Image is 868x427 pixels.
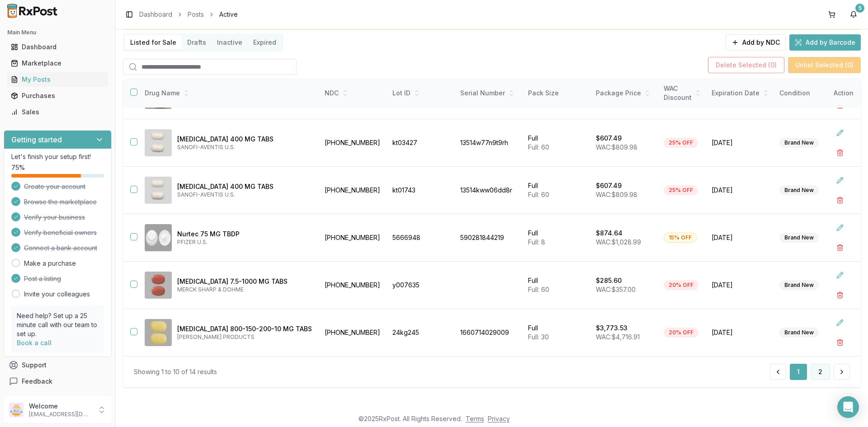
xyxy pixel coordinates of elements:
[832,334,848,351] button: Delete
[139,10,238,19] nav: breadcrumb
[832,125,848,141] button: Edit
[11,75,104,84] div: My Posts
[24,182,85,191] span: Create your account
[319,262,387,309] td: [PHONE_NUMBER]
[319,309,387,357] td: [PHONE_NUMBER]
[188,10,204,19] a: Posts
[528,286,549,293] span: Full: 60
[4,4,61,18] img: RxPost Logo
[387,309,455,357] td: 24kg245
[24,197,97,206] span: Browse the marketplace
[596,238,641,246] span: WAC: $1,028.99
[177,277,312,286] p: [MEDICAL_DATA] 7.5-1000 MG TABS
[177,182,312,191] p: [MEDICAL_DATA] 400 MG TABS
[596,191,637,198] span: WAC: $809.98
[177,135,312,144] p: [MEDICAL_DATA] 400 MG TABS
[4,357,112,373] button: Support
[779,280,819,290] div: Brand New
[248,35,282,50] button: Expired
[24,228,97,237] span: Verify beneficial owners
[4,40,112,54] button: Dashboard
[177,191,312,198] p: SANOFI-AVENTIS U.S.
[523,262,590,309] td: Full
[24,213,85,222] span: Verify your business
[488,415,510,422] a: Privacy
[664,84,701,102] div: WAC Discount
[832,267,848,283] button: Edit
[455,167,523,214] td: 13514kww06dd8r
[726,34,786,51] button: Add by NDC
[523,119,590,167] td: Full
[11,152,104,161] p: Let's finish your setup first!
[789,34,861,51] button: Add by Barcode
[832,172,848,188] button: Edit
[177,333,312,341] p: [PERSON_NAME] PRODUCTS
[4,373,112,389] button: Feedback
[712,89,769,98] div: Expiration Date
[832,287,848,303] button: Delete
[460,89,517,98] div: Serial Number
[528,333,549,341] span: Full: 30
[24,259,76,268] a: Make a purchase
[145,272,172,299] img: Segluromet 7.5-1000 MG TABS
[455,309,523,357] td: 1660714029009
[826,79,861,108] th: Action
[596,333,640,341] span: WAC: $4,716.91
[832,314,848,331] button: Edit
[387,214,455,262] td: 5666948
[7,104,108,120] a: Sales
[596,276,622,285] p: $285.60
[177,324,312,333] p: [MEDICAL_DATA] 800-150-200-10 MG TABS
[177,144,312,151] p: SANOFI-AVENTIS U.S.
[139,10,172,19] a: Dashboard
[523,167,590,214] td: Full
[29,402,92,411] p: Welcome
[145,224,172,251] img: Nurtec 75 MG TBDP
[837,396,859,418] div: Open Intercom Messenger
[325,89,382,98] div: NDC
[319,167,387,214] td: [PHONE_NUMBER]
[387,167,455,214] td: kt01743
[4,105,112,119] button: Sales
[11,163,25,172] span: 75 %
[24,290,90,299] a: Invite your colleagues
[779,233,819,243] div: Brand New
[387,119,455,167] td: kt03427
[11,42,104,52] div: Dashboard
[22,377,52,386] span: Feedback
[466,415,484,422] a: Terms
[596,229,623,238] p: $874.64
[523,79,590,108] th: Pack Size
[212,35,248,50] button: Inactive
[811,364,830,380] button: 2
[29,411,92,418] p: [EMAIL_ADDRESS][DOMAIN_NAME]
[7,55,108,71] a: Marketplace
[664,138,698,148] div: 25% OFF
[134,367,217,376] div: Showing 1 to 10 of 14 results
[664,185,698,195] div: 25% OFF
[523,309,590,357] td: Full
[596,286,636,293] span: WAC: $357.00
[17,311,99,338] p: Need help? Set up a 25 minute call with our team to set up.
[17,339,52,347] a: Book a call
[319,119,387,167] td: [PHONE_NUMBER]
[596,143,637,151] span: WAC: $809.98
[523,214,590,262] td: Full
[528,143,549,151] span: Full: 60
[596,89,653,98] div: Package Price
[9,403,24,417] img: User avatar
[832,192,848,208] button: Delete
[24,274,61,283] span: Post a listing
[774,79,842,108] th: Condition
[182,35,212,50] button: Drafts
[4,72,112,87] button: My Posts
[4,56,112,70] button: Marketplace
[145,89,312,98] div: Drug Name
[7,39,108,55] a: Dashboard
[392,89,449,98] div: Lot ID
[11,91,104,100] div: Purchases
[145,129,172,156] img: Multaq 400 MG TABS
[387,262,455,309] td: y007635
[11,134,62,145] h3: Getting started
